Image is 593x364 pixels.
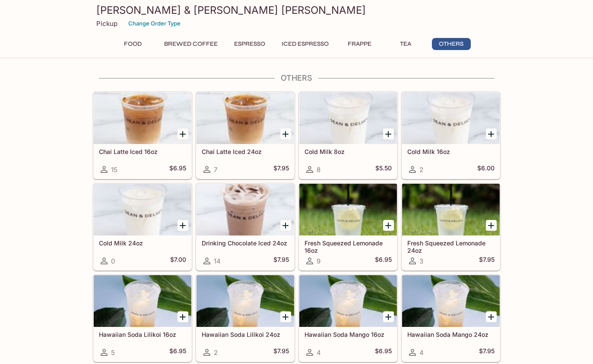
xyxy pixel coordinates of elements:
[111,348,115,357] span: 5
[273,347,289,358] h5: $7.95
[178,311,188,322] button: Add Hawaiian Soda Lilikoi 16oz
[407,148,495,155] h5: Cold Milk 16oz
[299,92,397,179] a: Cold Milk 8oz8$5.50
[111,166,117,174] span: 15
[383,220,394,231] button: Add Fresh Squeezed Lemonade 16oz
[402,92,500,144] div: Cold Milk 16oz
[402,183,500,270] a: Fresh Squeezed Lemonade 24oz3$7.95
[317,166,320,174] span: 8
[407,239,495,254] h5: Fresh Squeezed Lemonade 24oz
[169,347,186,358] h5: $6.95
[479,256,495,266] h5: $7.95
[402,92,500,179] a: Cold Milk 16oz2$6.00
[93,92,192,179] a: Chai Latte Iced 16oz15$6.95
[375,164,392,175] h5: $5.50
[402,275,500,362] a: Hawaiian Soda Mango 24oz4$7.95
[214,166,217,174] span: 7
[93,73,501,83] h4: Others
[214,348,218,357] span: 2
[317,257,320,265] span: 9
[202,331,289,338] h5: Hawaiian Soda Lilikoi 24oz
[304,331,392,338] h5: Hawaiian Soda Mango 16oz
[99,148,186,155] h5: Chai Latte Iced 16oz
[383,311,394,322] button: Add Hawaiian Soda Mango 16oz
[432,38,471,50] button: Others
[317,348,321,357] span: 4
[114,38,152,50] button: Food
[299,275,397,362] a: Hawaiian Soda Mango 16oz4$6.95
[280,220,291,231] button: Add Drinking Chocolate Iced 24oz
[402,184,500,235] div: Fresh Squeezed Lemonade 24oz
[124,17,184,30] button: Change Order Type
[99,331,186,338] h5: Hawaiian Soda Lilikoi 16oz
[170,256,186,266] h5: $7.00
[159,38,222,50] button: Brewed Coffee
[477,164,495,175] h5: $6.00
[94,92,191,144] div: Chai Latte Iced 16oz
[419,257,423,265] span: 3
[178,129,188,139] button: Add Chai Latte Iced 16oz
[386,38,425,50] button: Tea
[99,239,186,247] h5: Cold Milk 24oz
[178,220,188,231] button: Add Cold Milk 24oz
[407,331,495,338] h5: Hawaiian Soda Mango 24oz
[196,183,295,270] a: Drinking Chocolate Iced 24oz14$7.95
[202,148,289,155] h5: Chai Latte Iced 24oz
[486,129,497,139] button: Add Cold Milk 16oz
[214,257,221,265] span: 14
[197,92,294,144] div: Chai Latte Iced 24oz
[280,129,291,139] button: Add Chai Latte Iced 24oz
[202,239,289,247] h5: Drinking Chocolate Iced 24oz
[197,184,294,235] div: Drinking Chocolate Iced 24oz
[197,275,294,327] div: Hawaiian Soda Lilikoi 24oz
[375,256,392,266] h5: $6.95
[299,92,397,144] div: Cold Milk 8oz
[419,166,423,174] span: 2
[111,257,115,265] span: 0
[277,38,333,50] button: Iced Espresso
[196,275,295,362] a: Hawaiian Soda Lilikoi 24oz2$7.95
[340,38,379,50] button: Frappe
[93,275,192,362] a: Hawaiian Soda Lilikoi 16oz5$6.95
[94,275,191,327] div: Hawaiian Soda Lilikoi 16oz
[402,275,500,327] div: Hawaiian Soda Mango 24oz
[273,164,289,175] h5: $7.95
[375,347,392,358] h5: $6.95
[96,3,497,17] h3: [PERSON_NAME] & [PERSON_NAME] [PERSON_NAME]
[486,311,497,322] button: Add Hawaiian Soda Mango 24oz
[419,348,424,357] span: 4
[96,19,117,28] p: Pickup
[304,148,392,155] h5: Cold Milk 8oz
[383,129,394,139] button: Add Cold Milk 8oz
[304,239,392,254] h5: Fresh Squeezed Lemonade 16oz
[299,275,397,327] div: Hawaiian Soda Mango 16oz
[273,256,289,266] h5: $7.95
[299,184,397,235] div: Fresh Squeezed Lemonade 16oz
[229,38,270,50] button: Espresso
[479,347,495,358] h5: $7.95
[486,220,497,231] button: Add Fresh Squeezed Lemonade 24oz
[93,183,192,270] a: Cold Milk 24oz0$7.00
[169,164,186,175] h5: $6.95
[280,311,291,322] button: Add Hawaiian Soda Lilikoi 24oz
[299,183,397,270] a: Fresh Squeezed Lemonade 16oz9$6.95
[94,184,191,235] div: Cold Milk 24oz
[196,92,295,179] a: Chai Latte Iced 24oz7$7.95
